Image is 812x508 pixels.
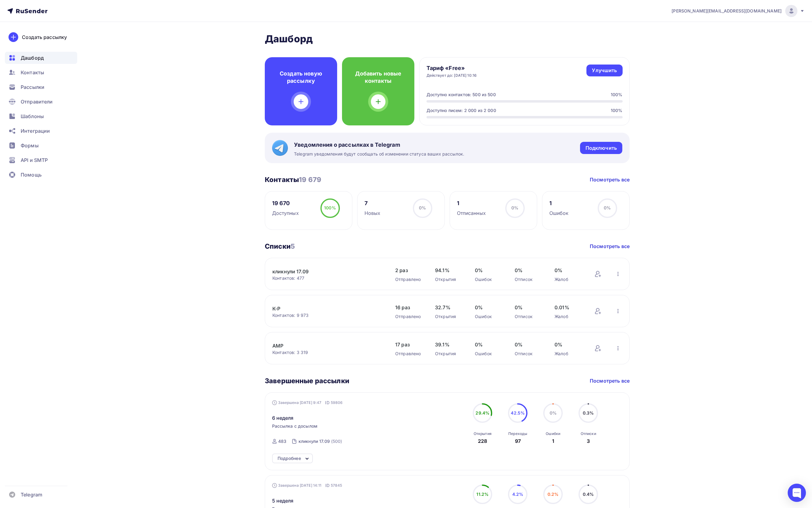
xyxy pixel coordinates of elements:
span: 0% [475,267,503,274]
span: 11.2% [476,492,489,497]
div: 97 [515,437,521,445]
a: Шаблоны [5,110,77,122]
a: АМР [272,342,376,349]
div: Контактов: 477 [272,275,383,281]
a: Посмотреть все [590,243,630,250]
span: 4.2% [512,492,523,497]
div: Жалоб [555,276,582,282]
span: 6 неделя [272,414,294,422]
div: 228 [478,437,487,445]
a: Формы [5,139,77,152]
span: 0% [515,341,542,348]
span: Рассылка с досылом [272,423,318,429]
span: 5 неделя [272,497,294,504]
span: 0% [550,410,557,415]
span: 0% [555,341,582,348]
div: Отписанных [457,209,486,217]
div: Ошибок [549,209,569,217]
span: 0% [515,267,542,274]
span: 0% [604,205,611,210]
div: кликнули 17.09 [299,438,330,444]
div: Доступно контактов: 500 из 500 [427,92,496,98]
div: (500) [331,438,342,444]
span: 17 раз [395,341,423,348]
span: 0% [475,341,503,348]
span: 57845 [331,482,342,489]
span: Уведомления о рассылках в Telegram [294,141,464,149]
span: 0% [419,205,426,210]
div: Завершена [DATE] 9:47 [272,400,343,406]
span: API и SMTP [21,156,48,164]
div: Открытия [435,351,463,357]
div: Ошибки [546,431,560,436]
span: [PERSON_NAME][EMAIL_ADDRESS][DOMAIN_NAME] [672,8,782,14]
span: Дашборд [21,54,44,61]
h4: Создать новую рассылку [275,70,327,85]
span: 0.01% [555,304,582,311]
a: Отправители [5,96,77,108]
div: 3 [587,437,590,445]
div: Отписок [515,351,542,357]
div: Доступно писем: 2 000 из 2 000 [427,107,496,114]
div: Улучшить [592,67,617,74]
div: 7 [365,200,381,207]
div: Подключить [586,145,617,152]
span: 0.4% [583,492,594,497]
div: Отписки [581,431,596,436]
div: Ошибок [475,276,503,282]
div: Завершена [DATE] 14:11 [272,482,342,489]
span: 100% [324,205,336,210]
div: 1 [457,200,486,207]
span: 0% [515,304,542,311]
h3: Завершенные рассылки [265,377,349,385]
div: 100% [611,92,623,98]
div: Доступных [272,209,299,217]
span: 32.7% [435,304,463,311]
span: 0% [475,304,503,311]
a: К-Р [272,305,376,312]
div: 483 [278,438,286,444]
div: Жалоб [555,351,582,357]
div: Контактов: 9 973 [272,312,383,318]
a: Дашборд [5,52,77,64]
h2: Дашборд [265,33,630,45]
div: Новых [365,209,381,217]
a: Рассылки [5,81,77,93]
h4: Тариф «Free» [427,65,477,72]
div: Отписок [515,276,542,282]
span: Отправители [21,98,53,105]
a: кликнули 17.09 (500) [298,436,343,446]
div: Переходы [508,431,527,436]
span: Telegram [21,491,42,498]
span: Помощь [21,171,42,178]
span: Telegram уведомления будут сообщать об изменении статуса ваших рассылок. [294,151,464,157]
div: Отписок [515,314,542,320]
div: Отправлено [395,351,423,357]
span: 0.2% [548,492,559,497]
span: Интеграции [21,127,50,135]
div: Ошибок [475,314,503,320]
span: Рассылки [21,83,44,91]
div: Открытия [435,276,463,282]
a: Посмотреть все [590,176,630,183]
span: 0% [555,267,582,274]
span: 29.4% [475,410,489,415]
span: 59806 [331,400,343,406]
div: Отправлено [395,276,423,282]
div: 1 [549,200,569,207]
div: 100% [611,107,623,114]
h3: Списки [265,242,295,250]
span: Формы [21,142,39,149]
span: ID [325,482,330,489]
div: Ошибок [475,351,503,357]
span: 16 раз [395,304,423,311]
span: 0% [511,205,518,210]
div: Открытия [435,314,463,320]
a: [PERSON_NAME][EMAIL_ADDRESS][DOMAIN_NAME] [672,5,805,17]
h4: Добавить новые контакты [352,70,405,85]
div: Контактов: 3 319 [272,349,383,356]
h3: Контакты [265,175,321,184]
a: кликнули 17.09 [272,268,376,275]
span: 39.1% [435,341,463,348]
span: 94.1% [435,267,463,274]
